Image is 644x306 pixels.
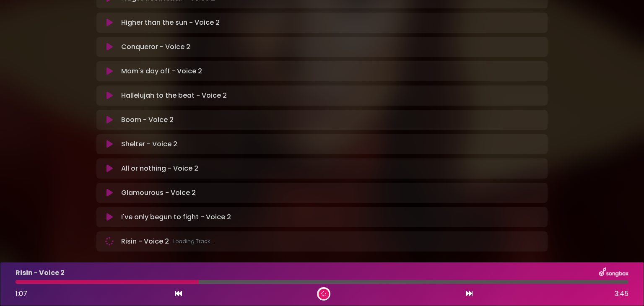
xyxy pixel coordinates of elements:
p: Hallelujah to the beat - Voice 2 [121,91,227,101]
span: Loading Track... [173,238,214,245]
img: songbox-logo-white.png [599,267,628,278]
p: Mom's day off - Voice 2 [121,66,202,76]
p: Shelter - Voice 2 [121,139,177,149]
p: Boom - Voice 2 [121,115,174,125]
p: Conqueror - Voice 2 [121,42,190,52]
p: Higher than the sun - Voice 2 [121,18,220,28]
p: Risin - Voice 2 [121,236,214,246]
p: Glamourous - Voice 2 [121,188,196,198]
p: All or nothing - Voice 2 [121,163,198,174]
p: Risin - Voice 2 [16,268,65,278]
p: I've only begun to fight - Voice 2 [121,212,231,222]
